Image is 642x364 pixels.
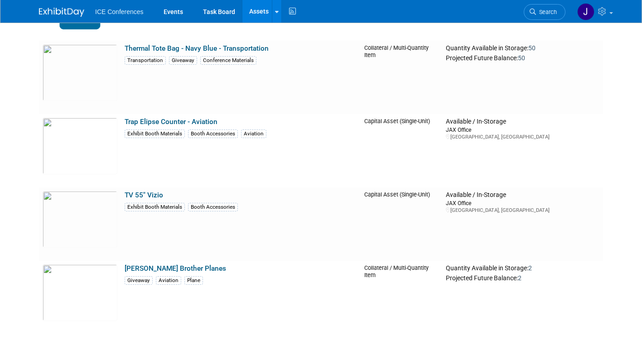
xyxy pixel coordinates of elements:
a: Thermal Tote Bag - Navy Blue - Transportation [125,44,269,53]
a: [PERSON_NAME] Brother Planes [125,264,226,273]
div: JAX Office [446,199,599,207]
span: 50 [518,54,525,62]
div: Projected Future Balance: [446,53,599,62]
span: ICE Conferences [95,8,144,15]
div: Available / In-Storage [446,118,599,126]
td: Capital Asset (Single-Unit) [361,187,442,261]
a: Search [524,4,565,20]
span: Search [536,9,557,15]
div: [GEOGRAPHIC_DATA], [GEOGRAPHIC_DATA] [446,207,599,214]
div: Available / In-Storage [446,191,599,199]
a: TV 55" Vizio [125,191,163,199]
div: [GEOGRAPHIC_DATA], [GEOGRAPHIC_DATA] [446,134,599,140]
div: Booth Accessories [188,203,238,211]
div: Quantity Available in Storage: [446,264,599,273]
span: 2 [518,274,521,282]
div: Plane [184,276,203,285]
td: Collateral / Multi-Quantity Item [361,261,442,334]
div: Giveaway [125,276,153,285]
div: Booth Accessories [188,129,238,138]
span: 50 [528,44,536,52]
div: Exhibit Booth Materials [125,129,185,138]
div: Giveaway [169,56,197,65]
img: ExhibitDay [39,8,84,17]
a: Trap Elipse Counter - Aviation [125,118,217,126]
div: Projected Future Balance: [446,273,599,283]
div: Quantity Available in Storage: [446,44,599,53]
td: Capital Asset (Single-Unit) [361,114,442,187]
img: Jessica Villanueva [577,3,594,20]
div: Aviation [241,129,266,138]
div: Transportation [125,56,166,65]
div: Aviation [156,276,181,285]
div: Exhibit Booth Materials [125,203,185,211]
div: Conference Materials [200,56,256,65]
td: Collateral / Multi-Quantity Item [361,41,442,114]
div: JAX Office [446,126,599,134]
span: 2 [528,264,532,272]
